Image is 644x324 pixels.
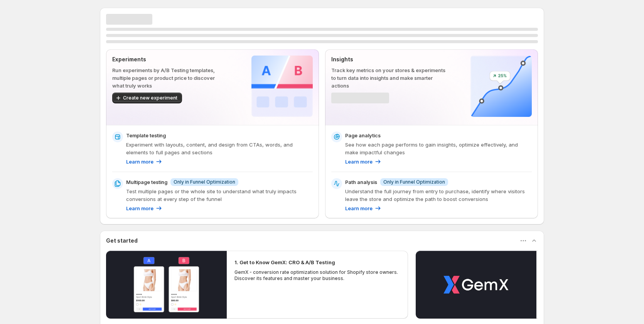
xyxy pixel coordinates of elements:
[174,179,235,185] span: Only in Funnel Optimization
[331,56,446,63] p: Insights
[126,178,167,186] p: Multipage testing
[126,158,153,165] p: Learn more
[126,187,313,203] p: Test multiple pages or the whole site to understand what truly impacts conversions at every step ...
[112,66,227,89] p: Run experiments by A/B Testing templates, multiple pages or product price to discover what truly ...
[112,93,182,103] button: Create new experiment
[126,141,313,156] p: Experiment with layouts, content, and design from CTAs, words, and elements to full pages and sec...
[126,204,153,212] p: Learn more
[345,132,381,139] p: Page analytics
[126,132,166,139] p: Template testing
[106,251,227,319] button: Play video
[345,158,373,165] p: Learn more
[345,158,382,165] a: Learn more
[234,258,335,266] h2: 1. Get to Know GemX: CRO & A/B Testing
[345,204,373,212] p: Learn more
[123,95,177,101] span: Create new experiment
[126,204,163,212] a: Learn more
[331,66,446,89] p: Track key metrics on your stores & experiments to turn data into insights and make smarter actions
[251,56,313,117] img: Experiments
[345,204,382,212] a: Learn more
[345,187,532,203] p: Understand the full journey from entry to purchase, identify where visitors leave the store and o...
[106,237,138,245] h3: Get started
[470,56,532,117] img: Insights
[416,251,536,319] button: Play video
[234,269,400,282] p: GemX - conversion rate optimization solution for Shopify store owners. Discover its features and ...
[112,56,227,63] p: Experiments
[126,158,163,165] a: Learn more
[383,179,445,185] span: Only in Funnel Optimization
[345,178,377,186] p: Path analysis
[345,141,532,156] p: See how each page performs to gain insights, optimize effectively, and make impactful changes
